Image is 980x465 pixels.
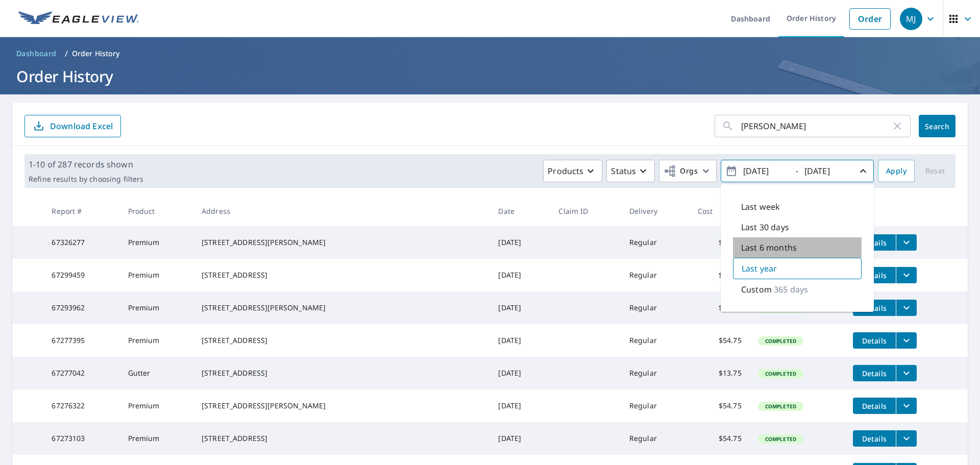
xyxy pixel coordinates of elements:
td: Premium [120,389,193,422]
th: Report # [43,196,119,226]
td: 67293962 [43,291,119,324]
li: / [65,47,68,60]
td: 67273103 [43,422,119,455]
div: [STREET_ADDRESS] [202,270,482,280]
td: Regular [621,226,690,259]
td: Premium [120,226,193,259]
p: Last year [742,262,777,275]
span: Completed [759,403,802,410]
span: Details [859,238,890,248]
button: detailsBtn-67276322 [853,398,896,414]
p: Download Excel [50,120,113,132]
div: [STREET_ADDRESS] [202,433,482,444]
th: Address [193,196,490,226]
td: [DATE] [490,357,550,389]
span: Details [859,271,890,280]
button: detailsBtn-67273103 [853,430,896,447]
button: filesDropdownBtn-67273103 [896,430,917,447]
td: $54.75 [690,422,750,455]
button: Products [543,160,602,182]
th: Delivery [621,196,690,226]
p: Last 6 months [741,241,797,254]
td: [DATE] [490,389,550,422]
button: Orgs [659,160,717,182]
td: Premium [120,291,193,324]
td: Regular [621,389,690,422]
th: Cost [690,196,750,226]
button: filesDropdownBtn-67299459 [896,267,917,283]
p: Order History [72,48,120,59]
td: 67299459 [43,259,119,291]
div: Last 30 days [733,217,862,237]
td: 67326277 [43,226,119,259]
p: Last 30 days [741,221,789,233]
div: [STREET_ADDRESS] [202,368,482,378]
td: [DATE] [490,226,550,259]
button: filesDropdownBtn-67277042 [896,365,917,381]
td: 67276322 [43,389,119,422]
button: detailsBtn-67326277 [853,234,896,251]
div: [STREET_ADDRESS][PERSON_NAME] [202,303,482,313]
nav: breadcrumb [12,45,968,62]
td: [DATE] [490,259,550,291]
p: Status [611,165,636,177]
button: filesDropdownBtn-67277395 [896,332,917,349]
td: Regular [621,357,690,389]
div: Custom365 days [733,279,862,300]
th: Date [490,196,550,226]
span: Details [859,369,890,378]
span: Search [927,121,947,131]
div: MJ [900,8,922,30]
span: Details [859,401,890,411]
td: 67277042 [43,357,119,389]
td: Gutter [120,357,193,389]
button: detailsBtn-67277395 [853,332,896,349]
button: filesDropdownBtn-67326277 [896,234,917,251]
p: Last week [741,201,780,213]
a: Dashboard [12,45,61,62]
span: Completed [759,337,802,345]
td: $54.75 [690,324,750,357]
input: yyyy/mm/dd [740,163,790,179]
span: Details [859,336,890,346]
img: EV Logo [18,11,139,27]
button: filesDropdownBtn-67293962 [896,300,917,316]
p: Custom [741,283,772,296]
td: $54.75 [690,259,750,291]
td: [DATE] [490,324,550,357]
p: Products [548,165,583,177]
button: Download Excel [24,115,121,137]
button: Search [919,115,955,137]
button: Apply [878,160,915,182]
span: Orgs [664,165,698,178]
div: Last year [733,258,862,279]
h1: Order History [12,66,968,87]
span: Apply [886,165,906,178]
td: Regular [621,291,690,324]
div: [STREET_ADDRESS][PERSON_NAME] [202,237,482,248]
span: Details [859,303,890,313]
th: Claim ID [550,196,621,226]
td: Premium [120,259,193,291]
td: $54.75 [690,226,750,259]
p: Refine results by choosing filters [29,175,143,184]
td: $54.75 [690,291,750,324]
button: - [721,160,874,182]
p: 1-10 of 287 records shown [29,158,143,170]
button: filesDropdownBtn-67276322 [896,398,917,414]
a: Order [849,8,891,30]
td: Premium [120,324,193,357]
td: 67277395 [43,324,119,357]
td: Regular [621,324,690,357]
button: detailsBtn-67299459 [853,267,896,283]
div: Last 6 months [733,237,862,258]
span: Details [859,434,890,444]
div: [STREET_ADDRESS][PERSON_NAME] [202,401,482,411]
td: $54.75 [690,389,750,422]
td: Regular [621,422,690,455]
button: Status [606,160,655,182]
button: detailsBtn-67277042 [853,365,896,381]
span: - [725,162,869,180]
td: Regular [621,259,690,291]
input: Address, Report #, Claim ID, etc. [741,112,891,140]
